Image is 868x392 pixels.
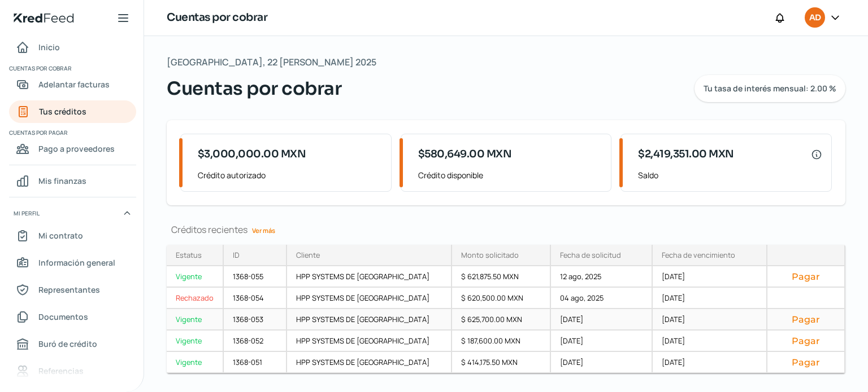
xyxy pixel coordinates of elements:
[551,288,653,309] div: 04 ago, 2025
[9,279,136,301] a: Representantes
[704,85,836,93] span: Tu tasa de interés mensual: 2.00 %
[551,266,653,288] div: 12 ago, 2025
[167,309,224,331] a: Vigente
[776,356,836,368] button: Pagar
[776,335,836,346] button: Pagar
[551,309,653,331] div: [DATE]
[9,100,136,123] a: Tus créditos
[38,228,83,243] span: Mi contrato
[452,266,551,288] div: $ 621,875.50 MXN
[653,331,767,352] div: [DATE]
[167,331,224,352] a: Vigente
[38,337,97,351] span: Buró de crédito
[167,54,376,71] span: [GEOGRAPHIC_DATA], 22 [PERSON_NAME] 2025
[167,266,224,288] a: Vigente
[452,309,551,331] div: $ 625,700.00 MXN
[38,283,100,297] span: Representantes
[167,223,845,236] div: Créditos recientes
[38,77,110,91] span: Adelantar facturas
[167,288,224,309] a: Rechazado
[287,266,453,288] div: HPP SYSTEMS DE [GEOGRAPHIC_DATA]
[9,333,136,355] a: Buró de crédito
[776,271,836,282] button: Pagar
[9,63,134,73] span: Cuentas por cobrar
[224,288,287,309] div: 1368-054
[198,147,306,162] span: $3,000,000.00 MXN
[224,309,287,331] div: 1368-053
[224,331,287,352] div: 1368-052
[38,310,88,324] span: Documentos
[9,252,136,274] a: Información general
[9,36,136,59] a: Inicio
[38,142,115,156] span: Pago a proveedores
[224,266,287,288] div: 1368-055
[224,352,287,373] div: 1368-051
[9,306,136,328] a: Documentos
[233,250,240,260] div: ID
[452,352,551,373] div: $ 414,175.50 MXN
[653,309,767,331] div: [DATE]
[39,104,86,118] span: Tus créditos
[653,352,767,373] div: [DATE]
[287,331,453,352] div: HPP SYSTEMS DE [GEOGRAPHIC_DATA]
[9,127,134,138] span: Cuentas por pagar
[198,168,382,182] span: Crédito autorizado
[38,174,86,188] span: Mis finanzas
[287,288,453,309] div: HPP SYSTEMS DE [GEOGRAPHIC_DATA]
[662,250,735,260] div: Fecha de vencimiento
[638,147,734,162] span: $2,419,351.00 MXN
[287,352,453,373] div: HPP SYSTEMS DE [GEOGRAPHIC_DATA]
[167,352,224,373] a: Vigente
[638,168,822,182] span: Saldo
[551,331,653,352] div: [DATE]
[9,360,136,382] a: Referencias
[9,170,136,192] a: Mis finanzas
[560,250,621,260] div: Fecha de solicitud
[296,250,320,260] div: Cliente
[248,222,280,239] a: Ver más
[38,256,115,270] span: Información general
[418,168,602,182] span: Crédito disponible
[167,10,267,26] h1: Cuentas por cobrar
[287,309,453,331] div: HPP SYSTEMS DE [GEOGRAPHIC_DATA]
[9,73,136,96] a: Adelantar facturas
[176,250,202,260] div: Estatus
[452,331,551,352] div: $ 187,600.00 MXN
[38,40,60,54] span: Inicio
[38,364,84,378] span: Referencias
[551,352,653,373] div: [DATE]
[452,288,551,309] div: $ 620,500.00 MXN
[418,147,512,162] span: $580,649.00 MXN
[809,11,821,25] span: AD
[9,224,136,247] a: Mi contrato
[653,266,767,288] div: [DATE]
[461,250,519,260] div: Monto solicitado
[167,75,341,102] span: Cuentas por cobrar
[653,288,767,309] div: [DATE]
[776,314,836,325] button: Pagar
[14,208,40,218] span: Mi perfil
[9,138,136,160] a: Pago a proveedores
